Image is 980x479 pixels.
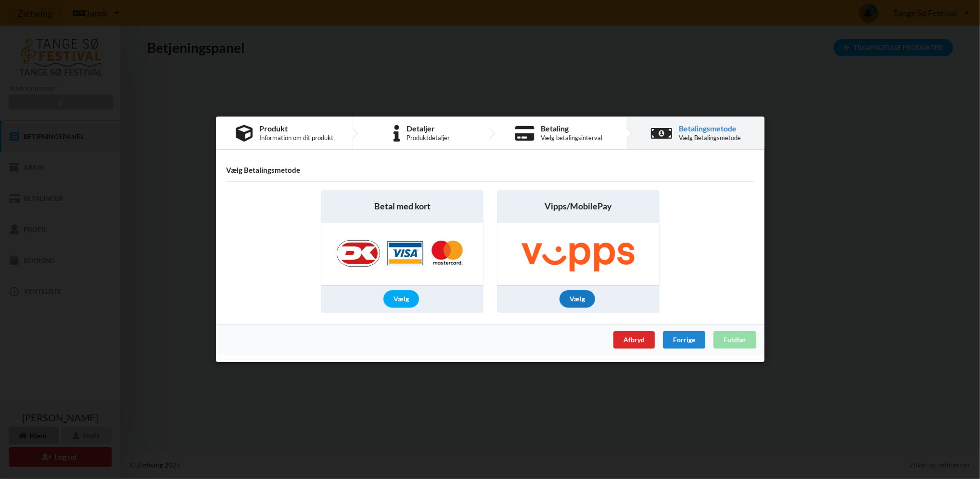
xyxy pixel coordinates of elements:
div: Vælg [383,291,419,308]
h4: Vælg Betalingsmetode [226,166,754,175]
div: Detaljer [406,125,449,132]
div: Betaling [540,125,602,132]
div: Produktdetaljer [406,134,449,142]
div: Information om dit produkt [259,134,333,142]
div: Vælg [560,291,595,308]
div: Forrige [662,332,705,349]
span: Betal med kort [374,201,430,213]
div: Vælg Betalingsmetode [679,134,741,142]
img: Vipps/MobilePay [500,223,656,285]
span: Vipps/MobilePay [544,201,611,213]
div: Vælg betalingsinterval [540,134,602,142]
div: Betalingsmetode [679,125,741,132]
div: Afbryd [613,332,654,349]
img: Nets [327,223,478,285]
div: Produkt [259,125,333,132]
